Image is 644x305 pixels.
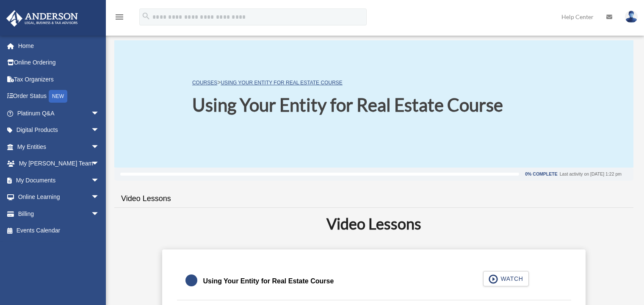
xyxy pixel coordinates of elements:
div: Last activity on [DATE] 1:22 pm [560,172,622,176]
a: My [PERSON_NAME] Teamarrow_drop_down [6,155,112,172]
span: arrow_drop_down [91,189,108,206]
a: My Entitiesarrow_drop_down [6,138,112,155]
h1: Using Your Entity for Real Estate Course [192,92,503,118]
a: Home [6,37,112,54]
a: COURSES [192,80,217,86]
a: Using Your Entity for Real Estate Course WATCH [185,271,563,291]
a: My Documentsarrow_drop_down [6,172,112,189]
img: Anderson Advisors Platinum Portal [4,10,80,27]
span: arrow_drop_down [91,172,108,189]
div: NEW [49,90,67,103]
a: Events Calendar [6,222,112,239]
div: 0% Complete [525,172,557,176]
a: Digital Productsarrow_drop_down [6,122,112,139]
span: arrow_drop_down [91,105,108,122]
a: Using Your Entity for Real Estate Course [221,80,342,86]
img: User Pic [625,11,638,23]
span: arrow_drop_down [91,122,108,139]
a: Online Ordering [6,54,112,71]
a: Online Learningarrow_drop_down [6,189,112,206]
a: Video Lessons [114,187,178,211]
button: WATCH [483,271,529,286]
a: Platinum Q&Aarrow_drop_down [6,105,112,122]
h2: Video Lessons [119,213,628,234]
a: menu [114,15,124,22]
span: WATCH [498,274,523,283]
span: arrow_drop_down [91,205,108,223]
a: Tax Organizers [6,71,112,88]
p: > [192,77,503,88]
span: arrow_drop_down [91,155,108,173]
i: search [141,11,151,21]
div: Using Your Entity for Real Estate Course [203,275,334,287]
a: Order StatusNEW [6,88,112,105]
a: Billingarrow_drop_down [6,205,112,222]
i: menu [114,12,124,22]
span: arrow_drop_down [91,138,108,156]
